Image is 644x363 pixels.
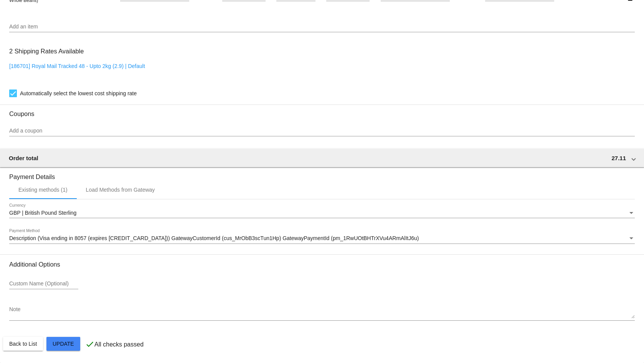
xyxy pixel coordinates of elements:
[9,210,635,216] mat-select: Currency
[9,261,635,268] h3: Additional Options
[20,89,137,98] span: Automatically select the lowest cost shipping rate
[9,155,38,161] span: Order total
[9,235,419,241] span: Description (Visa ending in 8057 (expires [CREDIT_CARD_DATA])) GatewayCustomerId (cus_MrObB3scTun...
[9,281,78,287] input: Custom Name (Optional)
[9,43,84,60] h3: 2 Shipping Rates Available
[611,155,626,161] span: 27.11
[9,104,635,118] h3: Coupons
[46,337,80,351] button: Update
[9,24,635,30] input: Add an item
[9,341,37,347] span: Back to List
[18,187,68,193] div: Existing methods (1)
[94,341,144,348] p: All checks passed
[9,235,635,242] mat-select: Payment Method
[86,187,155,193] div: Load Methods from Gateway
[9,128,635,134] input: Add a coupon
[9,210,76,216] span: GBP | British Pound Sterling
[85,340,94,349] mat-icon: check
[9,167,635,181] h3: Payment Details
[9,63,145,69] a: [186701] Royal Mail Tracked 48 - Upto 2kg (2.9) | Default
[53,341,74,347] span: Update
[3,337,43,351] button: Back to List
